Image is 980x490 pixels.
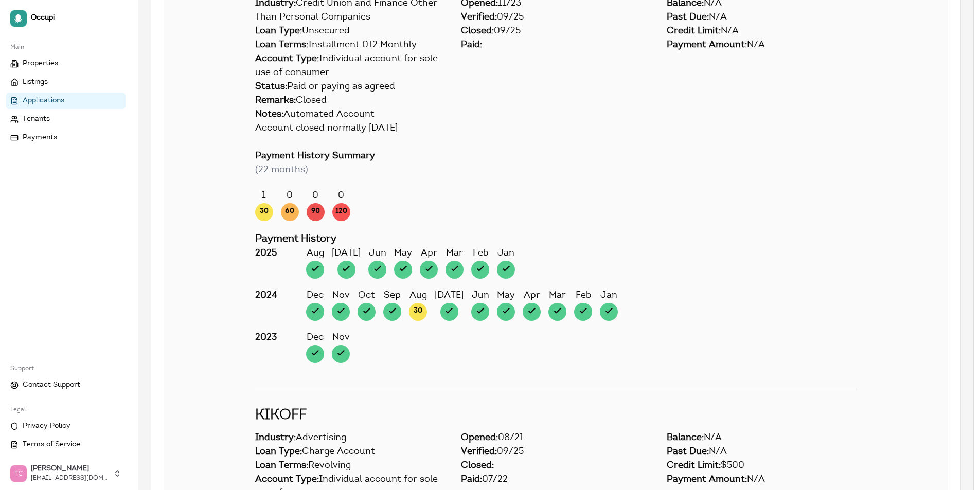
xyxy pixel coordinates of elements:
[255,52,446,80] div: Individual account for sole use of consumer
[6,461,126,486] button: Trudy Childers[PERSON_NAME][EMAIL_ADDRESS][DOMAIN_NAME]
[497,289,515,303] div: May
[6,39,126,56] div: Main
[307,203,325,221] span: 90
[461,41,482,50] span: Paid:
[667,39,857,52] div: N/A
[461,433,498,443] span: Opened:
[255,189,273,203] div: 1
[31,465,109,474] span: [PERSON_NAME]
[255,249,277,258] strong: 2025
[255,96,296,105] span: Remarks:
[667,461,721,470] span: Credit Limit:
[667,459,857,473] div: $500
[23,421,70,431] span: Privacy Policy
[667,447,709,457] span: Past Due:
[31,14,121,23] span: Occupi
[667,433,704,443] span: Balance:
[497,247,515,261] div: Jan
[548,289,566,303] div: Mar
[332,247,361,261] div: [DATE]
[461,473,651,487] div: 07/22
[255,164,857,177] p: (22 months)
[255,25,446,39] div: Unsecured
[667,475,747,484] span: Payment Amount:
[471,289,489,303] div: Jun
[667,25,857,39] div: N/A
[667,27,721,36] span: Credit Limit:
[255,39,446,52] div: Installment 012 Monthly
[332,203,350,221] span: 120
[420,247,438,261] div: Apr
[255,333,277,342] strong: 2023
[255,431,446,445] div: Advertising
[23,133,57,143] span: Payments
[667,431,857,445] div: N/A
[409,289,427,303] div: Aug
[6,93,126,109] a: Applications
[332,289,350,303] div: Nov
[383,289,401,303] div: Sep
[667,41,747,50] span: Payment Amount:
[307,189,325,203] div: 0
[255,55,319,64] span: Account Type:
[6,56,126,72] a: Properties
[574,289,592,303] div: Feb
[461,11,651,25] div: 09/25
[31,474,109,482] span: [EMAIL_ADDRESS][DOMAIN_NAME]
[255,110,283,119] span: Notes:
[446,247,464,261] div: Mar
[255,447,302,457] span: Loan Type:
[461,447,497,457] span: Verified:
[306,247,324,261] div: Aug
[306,331,324,345] div: Dec
[6,377,126,393] a: Contact Support
[461,13,497,22] span: Verified:
[255,27,302,36] span: Loan Type:
[461,431,651,445] div: 08/21
[23,440,80,450] span: Terms of Service
[255,203,273,221] span: 30
[6,437,126,453] a: Terms of Service
[255,461,308,470] span: Loan Terms:
[23,96,64,106] span: Applications
[667,11,857,25] div: N/A
[255,94,857,108] div: Closed
[255,475,319,484] span: Account Type:
[23,114,50,124] span: Tenants
[471,247,489,261] div: Feb
[23,380,80,390] span: Contact Support
[394,247,412,261] div: May
[523,289,541,303] div: Apr
[6,111,126,128] a: Tenants
[10,465,27,482] img: Trudy Childers
[461,475,482,484] span: Paid:
[255,234,336,244] span: Payment History
[409,303,427,321] span: 30
[6,402,126,418] div: Legal
[368,247,386,261] div: Jun
[332,189,350,203] div: 0
[667,13,709,22] span: Past Due:
[6,360,126,377] div: Support
[6,418,126,434] a: Privacy Policy
[6,130,126,146] a: Payments
[255,459,446,473] div: Revolving
[255,445,446,459] div: Charge Account
[667,473,857,487] div: N/A
[461,25,651,39] div: 09/25
[6,6,126,31] a: Occupi
[461,461,494,470] span: Closed:
[358,289,376,303] div: Oct
[255,80,857,94] div: Paid or paying as agreed
[435,289,464,303] div: [DATE]
[255,41,308,50] span: Loan Terms:
[255,108,857,150] div: Automated Account Account closed normally [DATE]
[600,289,618,303] div: Jan
[255,82,287,92] span: Status:
[667,445,857,459] div: N/A
[255,433,296,443] span: Industry:
[23,77,48,87] span: Listings
[461,27,494,36] span: Closed:
[332,331,350,345] div: Nov
[6,74,126,90] a: Listings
